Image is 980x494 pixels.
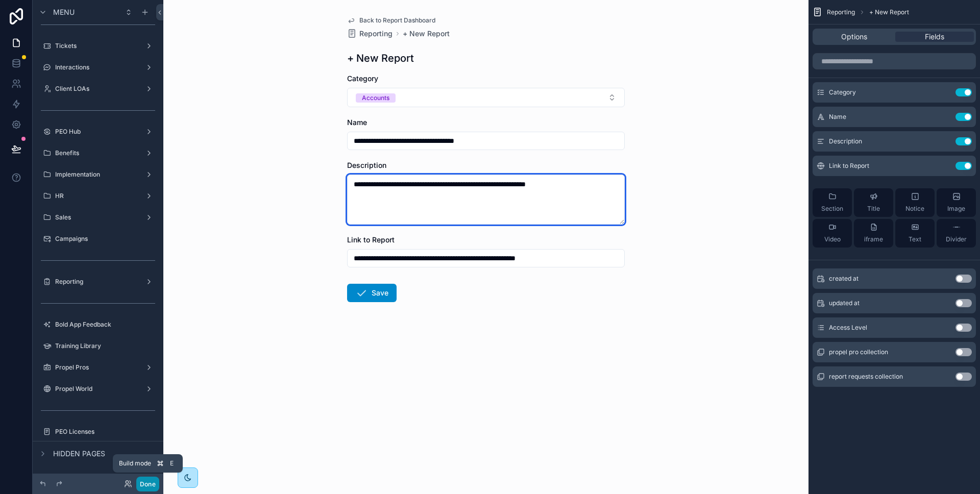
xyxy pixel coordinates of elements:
span: Build mode [119,459,151,467]
span: Access Level [829,324,867,332]
span: Reporting [827,8,855,16]
span: Link to Report [829,162,869,170]
a: Training Library [39,338,157,354]
a: Sales [39,209,157,226]
a: Reporting [39,274,157,290]
button: Title [854,188,893,217]
a: Reporting [347,29,393,39]
span: Divider [946,235,967,243]
button: Notice [895,188,935,217]
h1: + New Report [347,51,414,65]
span: Description [829,137,862,145]
button: Select Button [347,88,625,107]
button: Done [136,477,159,491]
label: Bold App Feedback [55,320,155,329]
label: Training Library [55,342,155,350]
label: Client LOAs [55,85,141,93]
button: iframe [854,219,893,248]
span: Text [909,235,921,243]
span: Video [824,235,841,243]
span: Image [947,205,965,213]
span: Name [347,118,367,127]
a: PEO Licenses [39,424,157,440]
span: Title [867,205,880,213]
label: Campaigns [55,235,155,243]
label: PEO Licenses [55,428,155,436]
span: Name [829,113,846,121]
span: Hidden pages [53,449,105,459]
button: Image [937,188,976,217]
div: Accounts [362,93,389,103]
a: Tickets [39,38,157,54]
label: Propel World [55,385,141,393]
a: Client LOAs [39,81,157,97]
a: + New Report [403,29,450,39]
label: Implementation [55,170,141,179]
button: Unselect ACCOUNTS [356,92,396,103]
label: Propel Pros [55,363,141,372]
span: Back to Report Dashboard [359,16,435,24]
a: Bold App Feedback [39,316,157,333]
span: Reporting [359,29,393,39]
span: Menu [53,7,75,17]
span: Fields [925,32,944,42]
span: created at [829,275,859,283]
a: HR [39,188,157,204]
label: PEO Hub [55,128,141,136]
span: Link to Report [347,235,395,244]
a: Implementation [39,166,157,183]
button: Text [895,219,935,248]
span: + New Report [869,8,909,16]
label: Interactions [55,63,141,71]
a: Back to Report Dashboard [347,16,435,24]
span: iframe [864,235,883,243]
button: Divider [937,219,976,248]
span: Description [347,161,386,169]
a: Benefits [39,145,157,161]
span: E [167,459,176,467]
a: Campaigns [39,231,157,247]
a: Propel Pros [39,359,157,376]
button: Section [813,188,852,217]
label: HR [55,192,141,200]
span: propel pro collection [829,348,888,356]
span: Options [841,32,867,42]
label: Tickets [55,42,141,50]
a: PEO Hub [39,123,157,140]
a: Propel World [39,381,157,397]
label: Reporting [55,278,141,286]
button: Save [347,284,397,302]
label: Sales [55,213,141,221]
button: Video [813,219,852,248]
span: Category [829,88,856,96]
span: report requests collection [829,373,903,381]
span: Category [347,74,378,83]
span: Notice [905,205,924,213]
label: Benefits [55,149,141,157]
span: updated at [829,299,860,307]
a: Interactions [39,59,157,76]
span: Section [821,205,843,213]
